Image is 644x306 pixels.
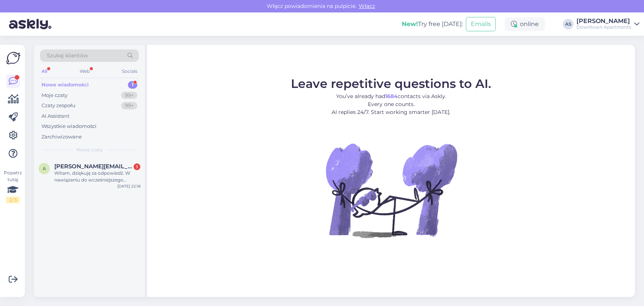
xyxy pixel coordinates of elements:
[402,20,463,29] div: Try free [DATE]:
[120,66,139,76] div: Socials
[385,93,398,100] b: 1684
[6,197,20,203] div: 2 / 3
[41,92,68,99] div: Moje czaty
[291,76,491,91] span: Leave repetitive questions to AI.
[121,92,137,99] div: 99+
[128,81,137,89] div: 1
[576,24,631,30] div: Downtown Apartments
[47,52,88,60] span: Szukaj klientów
[41,81,89,89] div: Nowe wiadomości
[40,66,49,76] div: All
[323,122,459,258] img: No Chat active
[576,18,639,30] a: [PERSON_NAME]Downtown Apartments
[41,112,69,120] div: AI Assistant
[563,19,573,29] div: AS
[41,133,82,141] div: Zarchiwizowane
[357,3,377,9] span: Włącz
[466,17,496,31] button: Emails
[121,102,137,109] div: 99+
[505,17,545,31] div: online
[76,146,103,153] span: Nowe czaty
[41,123,97,130] div: Wszystkie wiadomości
[6,169,20,203] div: Popatrz tutaj
[134,163,140,170] div: 1
[78,66,91,76] div: Web
[402,20,418,28] b: New!
[117,183,140,189] div: [DATE] 22:18
[576,18,631,24] div: [PERSON_NAME]
[41,102,75,109] div: Czaty zespołu
[6,51,20,65] img: Askly Logo
[43,166,46,171] span: a
[291,92,491,116] p: You’ve already had contacts via Askly. Every one counts. AI replies 24/7. Start working smarter [...
[54,163,133,170] span: anna.paw6@op.pl
[54,170,140,183] div: Witam, dziękuję za odpowiedź. W nawiązaniu do wcześniejszego zapytania na czas pobytu w [GEOGRAPH...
